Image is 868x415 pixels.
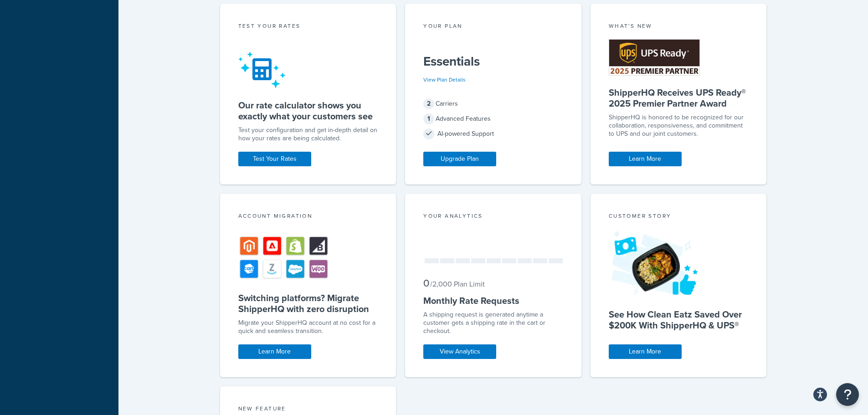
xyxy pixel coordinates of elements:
[423,276,429,291] span: 0
[238,405,378,415] div: New Feature
[423,152,496,166] a: Upgrade Plan
[609,152,682,166] a: Learn More
[609,22,749,32] div: What's New
[423,212,563,222] div: Your Analytics
[238,152,311,166] a: Test Your Rates
[238,126,378,143] div: Test your configuration and get in-depth detail on how your rates are being calculated.
[238,344,311,359] a: Learn More
[423,128,563,140] div: AI-powered Support
[423,54,563,69] h5: Essentials
[423,76,466,84] a: View Plan Details
[238,292,378,314] h5: Switching platforms? Migrate ShipperHQ with zero disruption
[238,212,378,222] div: Account Migration
[423,311,563,335] div: A shipping request is generated anytime a customer gets a shipping rate in the cart or checkout.
[238,319,378,335] div: Migrate your ShipperHQ account at no cost for a quick and seamless transition.
[423,113,434,124] span: 1
[609,344,682,359] a: Learn More
[423,97,563,110] div: Carriers
[609,113,749,138] p: ShipperHQ is honored to be recognized for our collaboration, responsiveness, and commitment to UP...
[609,309,749,331] h5: See How Clean Eatz Saved Over $200K With ShipperHQ & UPS®
[423,113,563,125] div: Advanced Features
[430,279,485,289] small: / 2,000 Plan Limit
[609,212,749,222] div: Customer Story
[609,87,749,109] h5: ShipperHQ Receives UPS Ready® 2025 Premier Partner Award
[423,344,496,359] a: View Analytics
[238,22,378,32] div: Test your rates
[836,383,859,406] button: Open Resource Center
[423,98,434,109] span: 2
[423,295,563,306] h5: Monthly Rate Requests
[423,22,563,32] div: Your Plan
[238,100,378,122] h5: Our rate calculator shows you exactly what your customers see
